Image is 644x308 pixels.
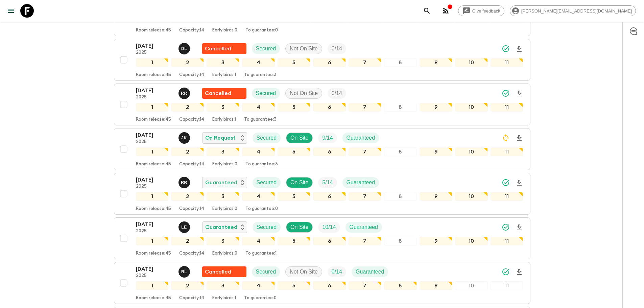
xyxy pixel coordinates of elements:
div: 7 [349,192,381,201]
p: 0 / 14 [332,89,342,97]
div: 2 [171,237,204,245]
div: 11 [491,147,523,156]
div: Trip Fill [318,133,337,143]
div: Flash Pack cancellation [202,266,246,277]
button: [DATE]2025Dylan LeesFlash Pack cancellationSecuredNot On SiteTrip Fill1234567891011Room release:4... [114,39,530,81]
p: Capacity: 14 [179,72,204,78]
div: 7 [349,237,381,245]
div: 6 [313,281,346,290]
div: 2 [171,147,204,156]
p: 2025 [136,50,173,55]
div: 1 [136,237,169,245]
div: 11 [491,281,523,290]
p: 5 / 14 [322,179,333,187]
p: Guaranteed [356,268,384,276]
div: 2 [171,103,204,112]
p: Room release: 45 [136,295,171,301]
div: 9 [420,192,452,201]
p: Secured [256,89,276,97]
p: 2025 [136,184,173,189]
p: 2025 [136,139,173,145]
div: 4 [242,281,275,290]
div: 6 [313,147,346,156]
p: Secured [257,134,277,142]
p: Not On Site [290,45,318,53]
p: Capacity: 14 [179,28,204,33]
div: Secured [252,43,280,54]
p: Early birds: 0 [212,206,237,212]
p: Early birds: 0 [212,28,237,33]
p: On Site [290,223,308,231]
button: JK [178,132,191,144]
p: To guarantee: 3 [244,117,277,122]
div: 9 [420,147,452,156]
p: Secured [256,45,276,53]
svg: Download Onboarding [515,223,523,232]
p: [DATE] [136,87,173,95]
p: Capacity: 14 [179,162,204,167]
p: Not On Site [290,89,318,97]
p: Guaranteed [347,179,375,187]
div: 4 [242,147,275,156]
p: On Site [290,179,308,187]
button: RL [178,266,191,278]
div: 2 [171,281,204,290]
div: 10 [455,281,488,290]
button: RR [178,177,191,188]
p: Secured [257,223,277,231]
div: 9 [420,58,452,67]
p: Capacity: 14 [179,251,204,256]
div: 8 [384,58,417,67]
p: Early birds: 0 [212,162,237,167]
div: 3 [207,147,239,156]
div: Not On Site [285,266,322,277]
svg: Download Onboarding [515,45,523,53]
div: On Site [286,222,313,233]
p: Early birds: 0 [212,251,237,256]
div: Trip Fill [318,177,337,188]
div: 5 [278,192,310,201]
span: Roland Rau [178,90,191,95]
div: 11 [491,237,523,245]
p: Room release: 45 [136,28,171,33]
p: 2025 [136,273,173,279]
div: Trip Fill [318,222,340,233]
p: Guaranteed [205,179,237,187]
p: To guarantee: 1 [245,251,277,256]
div: 1 [136,58,169,67]
div: 10 [455,237,488,245]
p: Room release: 45 [136,117,171,122]
div: 1 [136,281,169,290]
div: 8 [384,281,417,290]
div: 1 [136,147,169,156]
span: Leslie Edgar [178,223,191,229]
div: 8 [384,237,417,245]
div: 3 [207,192,239,201]
p: Room release: 45 [136,72,171,78]
p: To guarantee: 3 [245,162,278,167]
div: 6 [313,237,346,245]
svg: Synced Successfully [502,45,510,53]
p: Room release: 45 [136,251,171,256]
div: 2 [171,58,204,67]
div: 4 [242,58,275,67]
p: Secured [257,179,277,187]
div: 10 [455,58,488,67]
p: D L [181,46,187,51]
p: Capacity: 14 [179,206,204,212]
div: 3 [207,237,239,245]
div: Secured [252,88,280,99]
div: Trip Fill [328,266,346,277]
div: 7 [349,58,381,67]
button: search adventures [420,4,434,18]
p: Cancelled [205,89,231,97]
div: 6 [313,58,346,67]
p: Guaranteed [350,223,378,231]
span: Roland Rau [178,179,191,184]
button: RR [178,88,191,99]
div: 8 [384,147,417,156]
p: [DATE] [136,220,173,229]
div: 3 [207,58,239,67]
p: Guaranteed [347,134,375,142]
div: 10 [455,192,488,201]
